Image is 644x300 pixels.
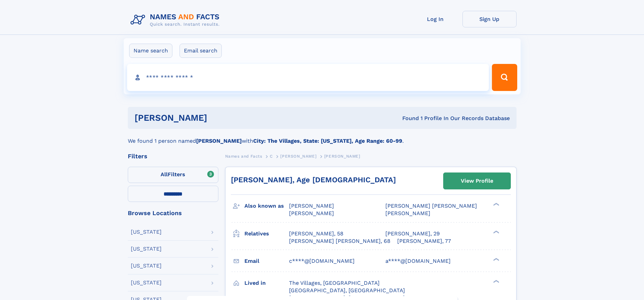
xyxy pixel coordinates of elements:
[270,154,273,159] span: C
[289,230,343,237] a: [PERSON_NAME], 58
[131,280,162,285] div: [US_STATE]
[244,255,289,267] h3: Email
[128,11,225,29] img: Logo Names and Facts
[289,280,380,286] span: The Villages, [GEOGRAPHIC_DATA]
[289,237,390,245] a: [PERSON_NAME] [PERSON_NAME], 68
[128,129,517,145] div: We found 1 person named with .
[397,237,451,245] a: [PERSON_NAME], 77
[408,11,462,27] a: Log In
[270,152,273,160] a: C
[280,154,316,159] span: [PERSON_NAME]
[289,203,334,209] span: [PERSON_NAME]
[492,279,500,283] div: ❯
[129,44,172,58] label: Name search
[492,257,500,261] div: ❯
[280,152,316,160] a: [PERSON_NAME]
[231,176,396,184] a: [PERSON_NAME], Age [DEMOGRAPHIC_DATA]
[492,64,517,91] button: Search Button
[324,154,360,159] span: [PERSON_NAME]
[128,210,218,216] div: Browse Locations
[492,202,500,207] div: ❯
[462,11,517,27] a: Sign Up
[131,246,162,252] div: [US_STATE]
[444,173,510,189] a: View Profile
[127,64,489,91] input: search input
[196,138,242,144] b: [PERSON_NAME]
[131,229,162,235] div: [US_STATE]
[289,210,334,216] span: [PERSON_NAME]
[289,287,405,294] span: [GEOGRAPHIC_DATA], [GEOGRAPHIC_DATA]
[225,152,262,160] a: Names and Facts
[135,114,305,122] h1: [PERSON_NAME]
[128,153,218,159] div: Filters
[131,263,162,269] div: [US_STATE]
[385,210,430,216] span: [PERSON_NAME]
[244,228,289,239] h3: Relatives
[244,277,289,289] h3: Lived in
[492,230,500,234] div: ❯
[461,173,493,189] div: View Profile
[244,200,289,212] h3: Also known as
[253,138,402,144] b: City: The Villages, State: [US_STATE], Age Range: 60-99
[128,167,218,183] label: Filters
[161,171,168,178] span: All
[180,44,222,58] label: Email search
[305,115,510,122] div: Found 1 Profile In Our Records Database
[385,230,440,237] a: [PERSON_NAME], 29
[385,203,477,209] span: [PERSON_NAME] [PERSON_NAME]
